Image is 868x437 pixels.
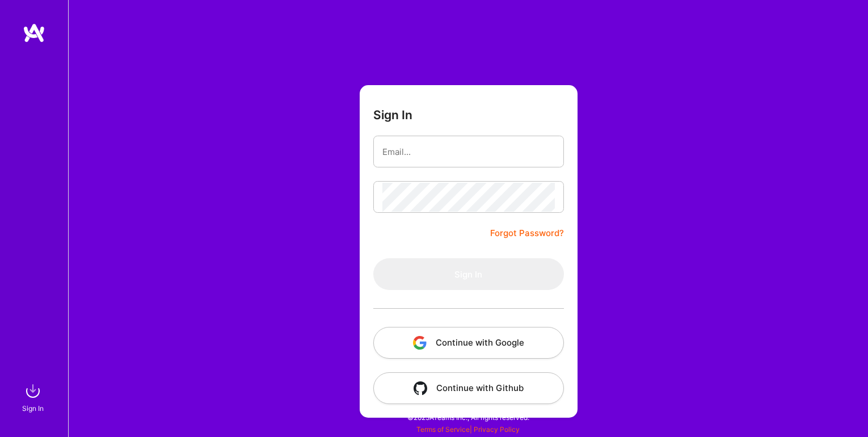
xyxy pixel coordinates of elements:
[68,403,868,431] div: © 2025 ATeams Inc., All rights reserved.
[373,327,564,359] button: Continue with Google
[22,380,44,402] img: sign in
[23,23,45,43] img: logo
[373,372,564,404] button: Continue with Github
[373,258,564,290] button: Sign In
[474,425,520,434] a: Privacy Policy
[416,425,470,434] a: Terms of Service
[373,108,412,122] h3: Sign In
[22,402,44,414] div: Sign In
[24,380,44,414] a: sign inSign In
[413,336,427,350] img: icon
[416,425,520,434] span: |
[414,381,427,395] img: icon
[382,137,555,166] input: Email...
[490,226,564,240] a: Forgot Password?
